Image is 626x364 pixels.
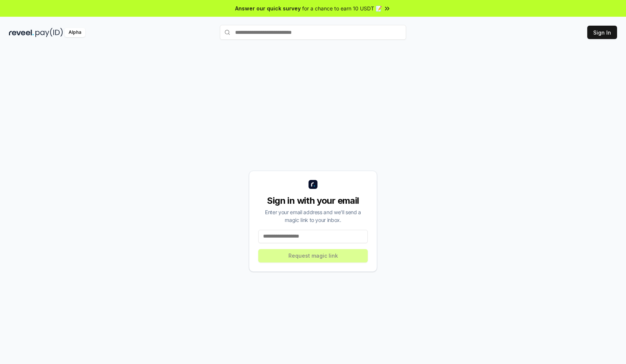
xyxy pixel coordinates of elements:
[35,28,63,37] img: pay_id
[302,4,382,12] span: for a chance to earn 10 USDT 📝
[64,28,85,37] div: Alpha
[587,26,617,39] button: Sign In
[258,195,368,207] div: Sign in with your email
[309,180,317,189] img: logo_small
[235,4,301,12] span: Answer our quick survey
[9,28,34,37] img: reveel_dark
[258,208,368,224] div: Enter your email address and we’ll send a magic link to your inbox.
